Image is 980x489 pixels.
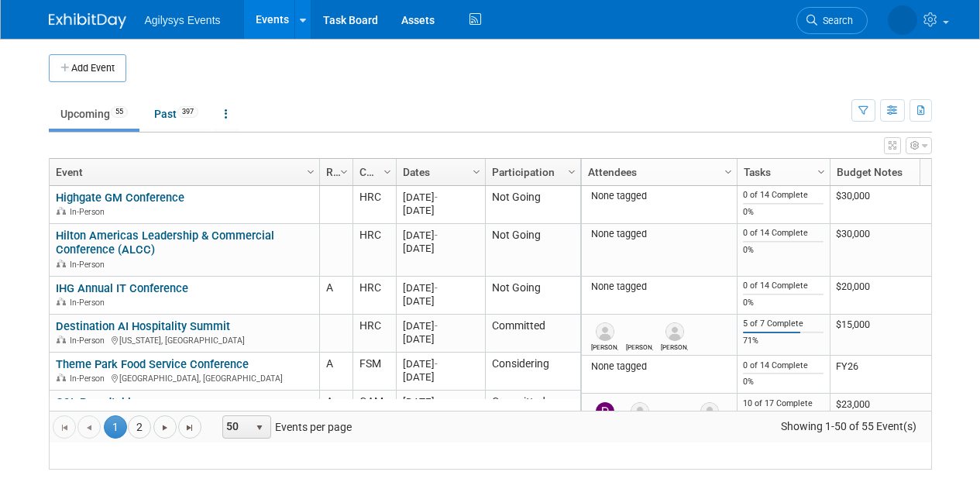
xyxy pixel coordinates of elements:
[223,416,249,438] span: 50
[352,186,396,224] td: HRC
[77,415,101,439] a: Go to the previous page
[403,357,478,370] div: [DATE]
[56,357,249,371] a: Theme Park Food Service Conference
[70,260,109,270] span: In-Person
[253,422,266,434] span: select
[403,204,478,217] div: [DATE]
[111,106,128,118] span: 55
[338,166,350,178] span: Column Settings
[326,159,342,185] a: Ranking
[830,394,946,468] td: $23,000
[56,159,309,185] a: Event
[591,341,618,351] div: Frank Pitsikalis
[665,402,684,421] img: Ryan Carrier
[830,186,946,224] td: $30,000
[352,277,396,315] td: HRC
[319,277,352,315] td: A
[352,391,396,429] td: GAM
[744,159,820,185] a: Tasks
[403,281,478,294] div: [DATE]
[178,415,201,439] a: Go to the last page
[596,402,614,421] img: Darren Student
[403,159,475,185] a: Dates
[830,315,946,356] td: $15,000
[70,298,109,308] span: In-Person
[56,371,312,384] div: [GEOGRAPHIC_DATA], [GEOGRAPHIC_DATA]
[319,353,352,391] td: A
[57,207,66,215] img: In-Person Event
[435,396,438,408] span: -
[302,159,319,182] a: Column Settings
[304,166,317,178] span: Column Settings
[817,15,853,26] span: Search
[492,159,570,185] a: Participation
[587,360,731,373] div: None tagged
[145,14,221,26] span: Agilysys Events
[143,99,210,129] a: Past397
[485,353,580,391] td: Considering
[403,370,478,384] div: [DATE]
[70,336,109,346] span: In-Person
[813,159,830,182] a: Column Settings
[352,315,396,353] td: HRC
[700,402,719,421] img: Rohith Kori
[128,415,151,439] a: 2
[70,374,109,384] span: In-Person
[661,341,688,351] div: Tim Colligan
[403,242,478,255] div: [DATE]
[403,332,478,346] div: [DATE]
[743,298,824,308] div: 0%
[56,281,188,295] a: IHG Annual IT Conference
[56,333,312,346] div: [US_STATE], [GEOGRAPHIC_DATA]
[743,207,824,218] div: 0%
[56,229,274,257] a: Hilton Americas Leadership & Commercial Conference (ALCC)
[56,319,230,333] a: Destination AI Hospitality Summit
[403,294,478,308] div: [DATE]
[403,191,478,204] div: [DATE]
[56,395,137,409] a: G&L Roundtable
[470,166,483,178] span: Column Settings
[49,54,126,82] button: Add Event
[435,229,438,241] span: -
[720,159,737,182] a: Column Settings
[70,207,109,217] span: In-Person
[485,391,580,429] td: Committed
[743,377,824,387] div: 0%
[815,166,827,178] span: Column Settings
[435,320,438,332] span: -
[587,190,731,202] div: None tagged
[587,228,731,240] div: None tagged
[381,166,394,178] span: Column Settings
[159,422,171,434] span: Go to the next page
[403,229,478,242] div: [DATE]
[379,159,396,182] a: Column Settings
[53,415,76,439] a: Go to the first page
[830,224,946,277] td: $30,000
[335,159,352,182] a: Column Settings
[743,228,824,239] div: 0 of 14 Complete
[626,341,653,351] div: Jen Reeves
[743,245,824,256] div: 0%
[563,159,580,182] a: Column Settings
[83,422,95,434] span: Go to the previous page
[743,281,824,291] div: 0 of 14 Complete
[57,260,66,267] img: In-Person Event
[743,319,824,329] div: 5 of 7 Complete
[743,336,824,346] div: 71%
[57,336,66,343] img: In-Person Event
[435,358,438,370] span: -
[796,7,868,34] a: Search
[184,422,196,434] span: Go to the last page
[403,319,478,332] div: [DATE]
[153,415,177,439] a: Go to the next page
[631,322,649,341] img: Jen Reeves
[319,391,352,429] td: A
[57,374,66,381] img: In-Person Event
[566,166,578,178] span: Column Settings
[837,159,936,185] a: Budget Notes
[743,190,824,201] div: 0 of 14 Complete
[403,395,478,408] div: [DATE]
[56,191,184,205] a: Highgate GM Conference
[722,166,734,178] span: Column Settings
[830,277,946,315] td: $20,000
